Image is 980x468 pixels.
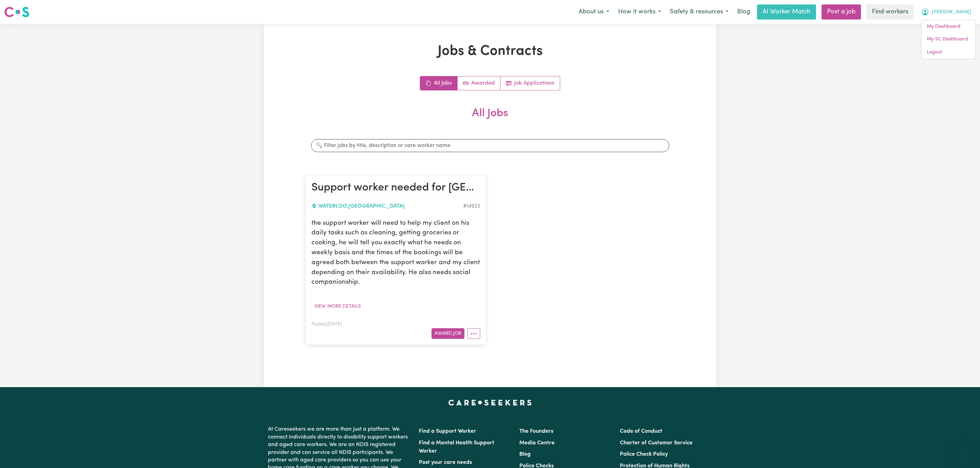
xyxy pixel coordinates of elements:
a: Job applications [500,76,560,90]
a: All jobs [420,76,458,90]
a: Careseekers home page [448,399,532,405]
a: Post a job [822,4,861,20]
p: the support worker will need to help my client on his daily tasks such as cleaning, getting groce... [311,219,480,288]
a: My SC Dashboard [921,33,976,46]
img: Careseekers logo [4,6,29,18]
a: Blog [733,4,754,20]
a: Charter of Customer Service [620,440,693,446]
a: Find workers [866,4,914,20]
iframe: Button to launch messaging window, conversation in progress [953,441,975,463]
span: [PERSON_NAME] [932,9,971,16]
span: Posted: [DATE] [311,322,342,327]
a: Find a Support Worker [419,429,476,434]
div: WATERLOO , [GEOGRAPHIC_DATA] [311,202,463,210]
h2: Support worker needed for Waterloo area [311,181,480,195]
button: Safety & resources [665,5,733,19]
input: 🔍 Filter jobs by title, description or care worker name [311,139,669,152]
a: My Dashboard [921,20,976,33]
div: My Account [921,20,976,59]
a: Post your care needs [419,460,472,465]
h1: Jobs & Contracts [306,43,675,60]
a: Code of Conduct [620,429,662,434]
div: Job ID #14923 [463,202,480,210]
a: The Founders [519,429,553,434]
button: About us [574,5,614,19]
h2: All Jobs [306,107,675,131]
a: Careseekers logo [4,4,29,20]
button: How it works [614,5,665,19]
button: View more details [311,301,364,312]
button: More options [467,328,480,339]
a: Police Check Policy [620,452,668,457]
a: Blog [519,452,531,457]
button: Award Job [432,328,464,339]
a: Media Centre [519,440,555,446]
a: Logout [921,46,976,59]
button: My Account [917,5,976,19]
a: AI Worker Match [757,4,816,20]
a: Active jobs [458,76,500,90]
a: Find a Mental Health Support Worker [419,440,494,454]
